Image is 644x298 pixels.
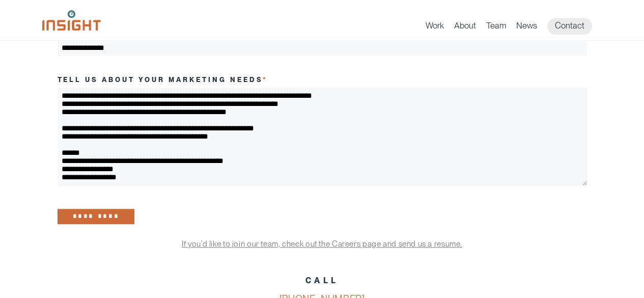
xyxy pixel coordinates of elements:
[547,18,592,35] a: Contact
[42,10,101,31] img: Insight Marketing Design
[454,20,476,35] a: About
[426,18,602,35] nav: primary navigation menu
[426,20,444,35] a: Work
[182,239,462,249] a: If you’d like to join our team, check out the Careers page and send us a resume.
[516,20,537,35] a: News
[486,20,506,35] a: Team
[305,276,339,285] strong: CALL
[58,75,268,84] label: Tell us about your marketing needs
